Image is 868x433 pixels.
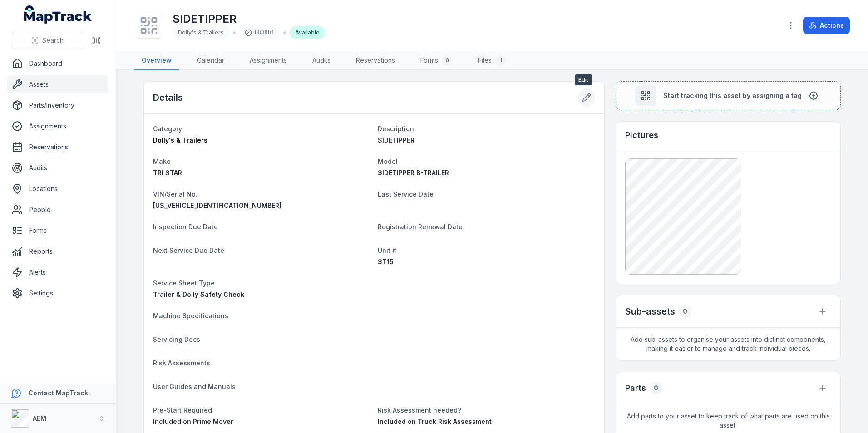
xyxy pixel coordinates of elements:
[153,335,200,343] span: Servicing Docs
[153,223,218,231] span: Inspection Due Date
[413,51,460,70] a: Forms0
[7,75,108,93] a: Assets
[378,258,394,266] span: ST15
[616,328,840,360] span: Add sub-assets to organise your assets into distinct components, making it easier to manage and t...
[153,418,233,425] span: Included on Prime Mover
[153,312,228,320] span: Machine Specifications
[153,359,210,367] span: Risk Assessments
[679,305,691,318] div: 0
[153,383,236,390] span: User Guides and Manuals
[616,81,841,110] button: Start tracking this asset by assigning a tag
[153,169,182,177] span: TRI STAR
[378,157,398,165] span: Model
[305,51,338,70] a: Audits
[7,96,108,114] a: Parts/Inventory
[242,51,294,70] a: Assignments
[471,51,513,70] a: Files1
[173,12,325,26] h1: SIDETIPPER
[134,51,179,70] a: Overview
[378,418,492,425] span: Included on Truck Risk Assessment
[153,125,182,133] span: Category
[7,159,108,177] a: Audits
[625,305,675,318] h2: Sub-assets
[378,406,461,414] span: Risk Assessment needed?
[7,180,108,198] a: Locations
[290,26,325,39] div: Available
[190,51,232,70] a: Calendar
[7,284,108,302] a: Settings
[7,242,108,261] a: Reports
[625,129,658,142] h3: Pictures
[239,26,280,39] div: bb38b1
[11,32,84,49] button: Search
[378,136,414,144] span: SIDETIPPER
[378,169,449,177] span: SIDETIPPER B-TRAILER
[153,157,171,165] span: Make
[153,190,197,198] span: VIN/Serial No.
[153,136,207,144] span: Dolly's & Trailers
[575,74,592,85] span: Edit
[24,5,92,24] a: MapTrack
[153,406,212,414] span: Pre-Start Required
[153,246,224,254] span: Next Service Due Date
[178,29,224,36] span: Dolly's & Trailers
[7,54,108,73] a: Dashboard
[7,201,108,219] a: People
[7,138,108,156] a: Reservations
[378,125,414,133] span: Description
[28,389,88,397] strong: Contact MapTrack
[33,414,46,422] strong: AEM
[378,223,463,231] span: Registration Renewal Date
[153,91,183,104] h2: Details
[625,382,646,394] h3: Parts
[803,17,850,34] button: Actions
[663,91,802,100] span: Start tracking this asset by assigning a tag
[7,117,108,135] a: Assignments
[153,279,215,287] span: Service Sheet Type
[153,202,281,209] span: [US_VEHICLE_IDENTIFICATION_NUMBER]
[378,246,396,254] span: Unit #
[378,190,434,198] span: Last Service Date
[442,55,453,66] div: 0
[153,290,244,298] span: Trailer & Dolly Safety Check
[42,36,64,45] span: Search
[650,382,662,394] div: 0
[349,51,402,70] a: Reservations
[495,55,506,66] div: 1
[7,221,108,240] a: Forms
[7,263,108,281] a: Alerts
